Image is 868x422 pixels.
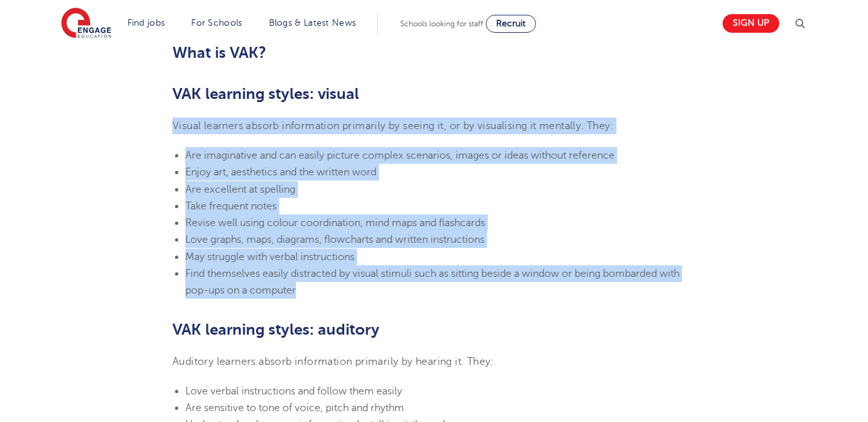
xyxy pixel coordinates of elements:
a: For Schools [191,18,242,28]
span: May struggle with verbal instructions [185,251,355,263]
span: Visual learners absorb information primarily by seeing it, or by visualising it mentally. They: [172,120,614,132]
span: Schools looking for staff [400,19,483,28]
span: Are excellent at spelling [185,184,295,195]
span: Love verbal instructions and follow them easily [185,385,402,397]
b: VAK learning styles: auditory [172,321,380,338]
a: Recruit [486,15,536,33]
a: Blogs & Latest News [269,18,356,28]
span: Recruit [496,19,526,28]
b: VAK learning styles: visual [172,85,359,103]
span: Take frequent notes [185,200,277,212]
span: Love graphs, maps, diagrams, flowcharts and written instructions [185,234,485,245]
span: Are imaginative and can easily picture complex scenarios, images or ideas without reference [185,150,614,161]
span: Revise well using colour coordination, mind maps and flashcards [185,217,485,229]
a: Find jobs [127,18,165,28]
span: Are sensitive to tone of voice, pitch and rhythm [185,402,404,414]
span: Enjoy art, aesthetics and the written word [185,166,376,178]
span: Find themselves easily distracted by visual stimuli such as sitting beside a window or being bomb... [185,268,679,296]
h2: What is VAK? [172,42,696,64]
img: Engage Education [61,8,111,40]
span: Auditory learners absorb information primarily by hearing it. They: [172,356,494,367]
a: Sign up [723,14,779,33]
